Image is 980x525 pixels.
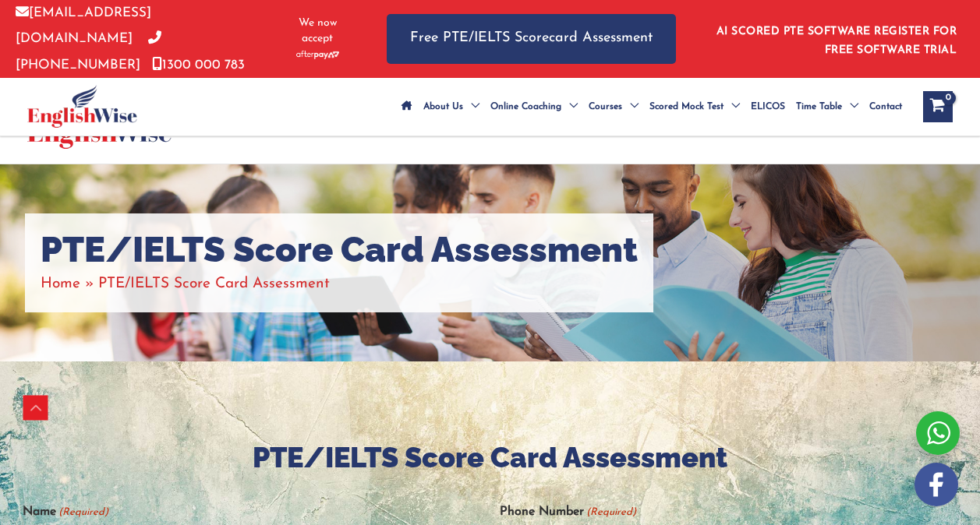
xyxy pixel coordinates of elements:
a: View Shopping Cart, empty [923,91,953,122]
a: CoursesMenu Toggle [583,79,644,134]
span: (Required) [585,499,636,525]
span: We now accept [288,16,348,47]
a: Home [41,277,80,291]
label: Phone Number [500,499,636,525]
nav: Breadcrumbs [41,271,638,297]
aside: Header Widget 1 [707,13,964,64]
span: About Us [423,79,463,134]
img: white-facebook.png [915,463,958,506]
label: Name [23,499,108,525]
a: ELICOS [745,79,791,134]
span: (Required) [57,499,108,525]
span: Menu Toggle [561,79,578,134]
a: Free PTE/IELTS Scorecard Assessment [387,14,676,63]
a: Time TableMenu Toggle [791,79,864,134]
a: AI SCORED PTE SOFTWARE REGISTER FOR FREE SOFTWARE TRIAL [716,26,957,56]
span: Menu Toggle [463,79,479,134]
span: Menu Toggle [724,79,740,134]
nav: Site Navigation: Main Menu [396,79,907,134]
span: Scored Mock Test [649,79,724,134]
span: PTE/IELTS Score Card Assessment [98,277,330,291]
a: About UsMenu Toggle [418,79,485,134]
img: Afterpay-Logo [296,51,339,59]
h2: PTE/IELTS Score Card Assessment [23,439,958,476]
a: 1300 000 783 [152,58,245,72]
span: ELICOS [751,79,785,134]
span: Contact [869,79,902,134]
span: Menu Toggle [842,79,858,134]
a: Contact [864,79,907,134]
a: [EMAIL_ADDRESS][DOMAIN_NAME] [16,6,151,45]
span: Menu Toggle [622,79,639,134]
a: Scored Mock TestMenu Toggle [644,79,745,134]
a: [PHONE_NUMBER] [16,32,161,71]
span: Online Coaching [490,79,561,134]
img: cropped-ew-logo [27,85,137,128]
a: Online CoachingMenu Toggle [485,79,583,134]
span: Courses [589,79,622,134]
h1: PTE/IELTS Score Card Assessment [41,229,638,271]
span: Time Table [796,79,842,134]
